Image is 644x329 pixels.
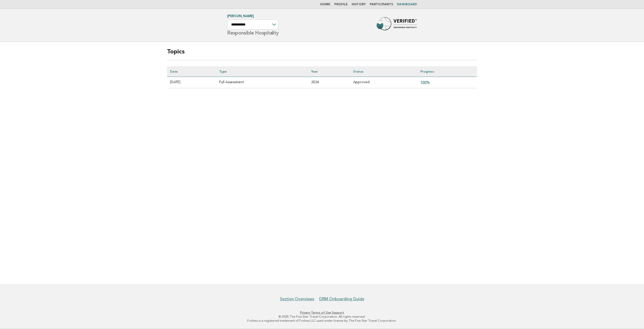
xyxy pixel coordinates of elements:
[308,66,350,77] th: Year
[168,315,476,319] p: © 2025 The Five Star Travel Corporation. All rights reserved.
[216,77,308,88] td: Full Assessment
[300,311,310,314] a: Privacy
[319,296,364,302] a: DRM Onboarding Guide
[308,77,350,88] td: 2024
[168,319,476,323] p: Forbes is a registered trademark of Forbes LLC used under license by The Five Star Travel Corpora...
[311,311,331,314] a: Terms of Use
[350,66,417,77] th: Status
[167,66,216,77] th: Date
[417,66,477,77] th: Progress
[167,48,477,60] h2: Topics
[227,15,278,36] h1: Responsible Hospitality
[168,311,476,315] p: · ·
[350,77,417,88] td: Approved
[227,15,254,18] a: [PERSON_NAME]
[334,3,348,6] a: Profile
[377,17,417,33] img: Forbes Travel Guide
[320,3,330,6] a: Home
[397,3,417,6] a: Dashboard
[280,296,314,302] a: Section Overviews
[420,80,430,84] a: 100%
[352,3,366,6] a: History
[167,77,216,88] td: [DATE]
[216,66,308,77] th: Type
[370,3,393,6] a: Participants
[332,311,344,314] a: Support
